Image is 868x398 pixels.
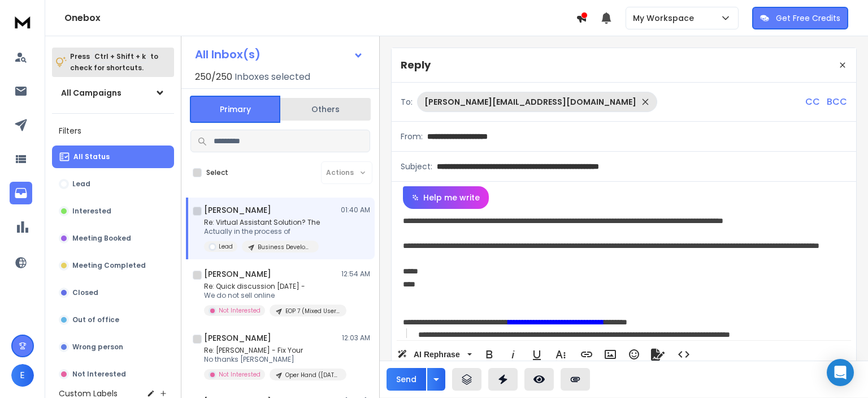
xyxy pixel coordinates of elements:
[401,57,431,73] p: Reply
[411,350,462,360] span: AI Rephrase
[52,123,174,139] h3: Filters
[52,281,174,304] button: Closed
[64,11,576,25] h1: Onebox
[805,95,820,109] p: CC
[52,363,174,386] button: Not Interested
[258,243,312,251] p: Business Development - CCS For EMBIOS
[673,343,695,366] button: Code View
[776,12,840,24] p: Get Free Credits
[186,43,372,66] button: All Inbox(s)
[401,131,423,142] p: From:
[623,343,645,366] button: Emoticons
[341,269,370,279] p: 12:54 AM
[52,173,174,195] button: Lead
[479,343,500,366] button: Bold (Ctrl+B)
[550,343,571,366] button: More Text
[647,343,669,366] button: Signature
[285,307,340,315] p: EOP 7 (Mixed Users and Lists)
[52,227,174,250] button: Meeting Booked
[195,49,261,60] h1: All Inbox(s)
[72,315,119,324] p: Out of office
[342,333,370,343] p: 12:03 AM
[341,206,370,215] p: 01:40 AM
[72,261,146,270] p: Meeting Completed
[61,87,121,99] h1: All Campaigns
[204,332,271,344] h1: [PERSON_NAME]
[280,97,371,122] button: Others
[204,268,271,280] h1: [PERSON_NAME]
[401,161,432,172] p: Subject:
[204,282,340,291] p: Re: Quick discussion [DATE] -
[204,346,340,355] p: Re: [PERSON_NAME] - Fix Your
[204,218,320,227] p: Re: Virtual Assistant Solution? The
[52,82,174,104] button: All Campaigns
[52,254,174,277] button: Meeting Completed
[285,371,340,379] p: Oper Hand ([DATE], 2 steps only)
[403,186,489,209] button: Help me write
[72,370,126,379] p: Not Interested
[827,359,854,386] div: Open Intercom Messenger
[70,51,158,74] p: Press to check for shortcuts.
[204,355,340,364] p: No thanks [PERSON_NAME]
[11,364,34,387] button: E
[52,200,174,222] button: Interested
[206,168,228,177] label: Select
[190,96,280,123] button: Primary
[52,336,174,358] button: Wrong person
[827,95,847,109] p: BCC
[204,204,271,216] h1: [PERSON_NAME]
[72,179,90,189] p: Lead
[195,70,232,84] span: 250 / 250
[52,309,174,331] button: Out of office
[219,370,261,379] p: Not Interested
[72,234,131,243] p: Meeting Booked
[387,368,426,391] button: Send
[395,343,474,366] button: AI Rephrase
[235,70,310,84] h3: Inboxes selected
[600,343,621,366] button: Insert Image (Ctrl+P)
[204,291,340,300] p: We do not sell online
[633,12,698,24] p: My Workspace
[72,288,98,297] p: Closed
[219,306,261,315] p: Not Interested
[204,227,320,236] p: Actually in the process of
[73,152,110,161] p: All Status
[424,96,636,108] p: [PERSON_NAME][EMAIL_ADDRESS][DOMAIN_NAME]
[219,242,233,251] p: Lead
[11,11,34,32] img: logo
[401,96,413,108] p: To:
[576,343,597,366] button: Insert Link (Ctrl+K)
[72,207,111,216] p: Interested
[52,145,174,168] button: All Status
[752,7,848,29] button: Get Free Credits
[93,50,147,63] span: Ctrl + Shift + k
[72,343,123,352] p: Wrong person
